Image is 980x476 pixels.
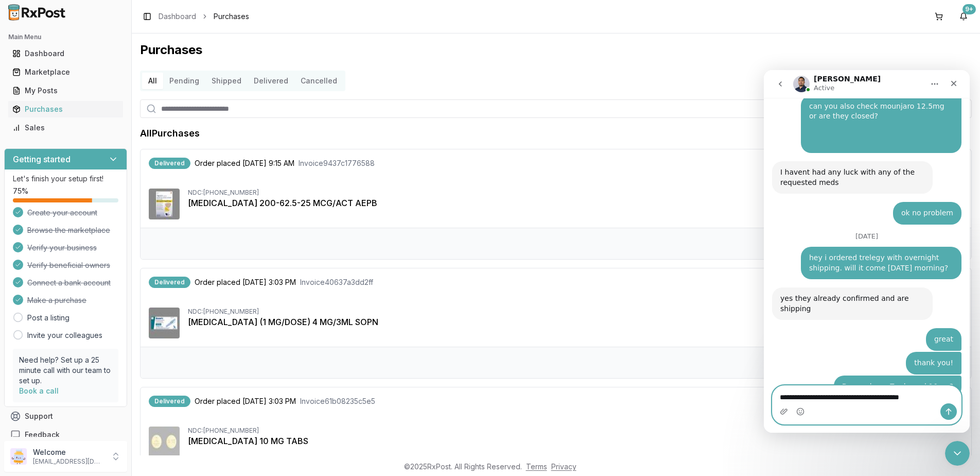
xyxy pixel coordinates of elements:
[12,48,119,59] div: Dashboard
[19,355,112,386] p: Need help? Set up a 25 minute call with our team to set up.
[27,313,69,323] a: Post a listing
[12,123,119,133] div: Sales
[149,189,180,219] img: Trelegy Ellipta 200-62.5-25 MCG/ACT AEPB
[188,316,963,328] div: [MEDICAL_DATA] (1 MG/DOSE) 4 MG/3ML SOPN
[149,308,180,338] img: Ozempic (1 MG/DOSE) 4 MG/3ML SOPN
[764,70,970,433] iframe: Intercom live chat
[159,11,249,22] nav: breadcrumb
[12,86,119,96] div: My Posts
[299,158,375,168] span: Invoice 9437c1776588
[159,11,196,22] a: Dashboard
[12,67,119,77] div: Marketplace
[149,427,180,457] img: Jardiance 10 MG TABS
[27,225,110,235] span: Browse the marketplace
[8,33,123,41] h2: Main Menu
[149,277,190,288] div: Delivered
[248,73,294,89] button: Delivered
[8,118,123,137] a: Sales
[4,4,70,21] img: RxPost Logo
[188,427,963,435] div: NDC: [PHONE_NUMBER]
[142,73,163,89] a: All
[962,4,976,14] div: 9+
[27,208,97,218] span: Create your account
[25,430,60,440] span: Feedback
[188,189,963,197] div: NDC: [PHONE_NUMBER]
[526,462,547,471] a: Terms
[149,396,190,407] div: Delivered
[140,126,200,141] h1: All Purchases
[27,260,110,270] span: Verify beneficial owners
[27,295,86,305] span: Make a purchase
[8,44,123,63] a: Dashboard
[195,158,294,168] span: Order placed [DATE] 9:15 AM
[10,448,27,465] img: User avatar
[294,73,343,89] button: Cancelled
[214,11,249,22] span: Purchases
[205,73,248,89] button: Shipped
[13,174,118,184] p: Let's finish your setup first!
[551,462,576,471] a: Privacy
[4,64,127,80] button: Marketplace
[8,63,123,81] a: Marketplace
[163,73,205,89] button: Pending
[945,441,970,466] iframe: Intercom live chat
[195,277,296,287] span: Order placed [DATE] 3:03 PM
[4,426,127,444] button: Feedback
[188,435,963,447] div: [MEDICAL_DATA] 10 MG TABS
[140,42,972,58] h1: Purchases
[4,407,127,426] button: Support
[300,396,375,406] span: Invoice 61b08235c5e5
[149,158,190,169] div: Delivered
[13,186,28,196] span: 75 %
[300,277,373,287] span: Invoice 40637a3dd2ff
[8,81,123,100] a: My Posts
[4,101,127,117] button: Purchases
[188,197,963,209] div: [MEDICAL_DATA] 200-62.5-25 MCG/ACT AEPB
[4,45,127,62] button: Dashboard
[188,308,963,316] div: NDC: [PHONE_NUMBER]
[12,104,119,114] div: Purchases
[27,330,102,341] a: Invite your colleagues
[955,8,972,25] button: 9+
[33,457,104,466] p: [EMAIL_ADDRESS][DOMAIN_NAME]
[19,386,59,395] a: Book a call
